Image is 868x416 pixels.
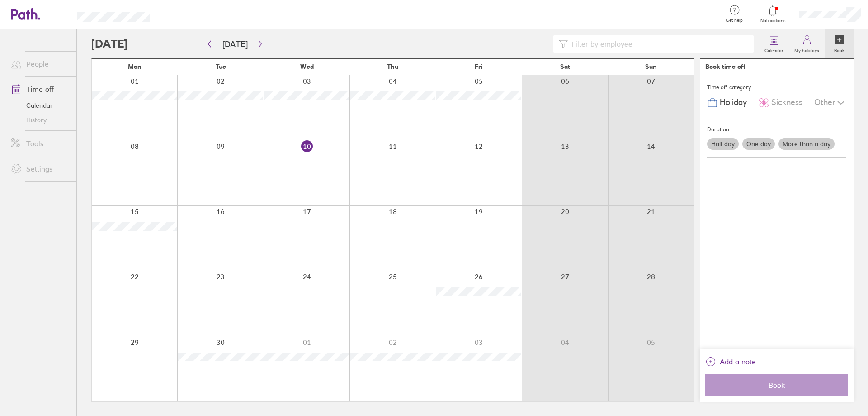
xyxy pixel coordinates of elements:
[778,138,835,150] label: More than a day
[4,160,76,178] a: Settings
[705,374,848,396] button: Book
[712,381,842,389] span: Book
[128,63,142,70] span: Mon
[705,63,745,70] div: Book time off
[707,138,739,150] label: Half day
[758,5,788,24] a: Notifications
[771,98,802,107] span: Sickness
[4,55,76,73] a: People
[789,45,825,53] label: My holidays
[4,98,76,113] a: Calendar
[720,18,749,23] span: Get help
[720,354,756,369] span: Add a note
[789,29,825,58] a: My holidays
[758,18,788,24] span: Notifications
[216,63,226,70] span: Tue
[4,80,76,98] a: Time off
[4,113,76,127] a: History
[720,98,747,107] span: Holiday
[300,63,314,70] span: Wed
[707,81,846,94] div: Time off category
[814,94,846,111] div: Other
[705,354,756,369] button: Add a note
[759,45,789,53] label: Calendar
[742,138,775,150] label: One day
[4,134,76,153] a: Tools
[475,63,483,70] span: Fri
[387,63,398,70] span: Thu
[568,35,748,53] input: Filter by employee
[707,123,846,136] div: Duration
[215,37,255,52] button: [DATE]
[560,63,570,70] span: Sat
[759,29,789,58] a: Calendar
[825,29,854,58] a: Book
[645,63,657,70] span: Sun
[829,45,850,53] label: Book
